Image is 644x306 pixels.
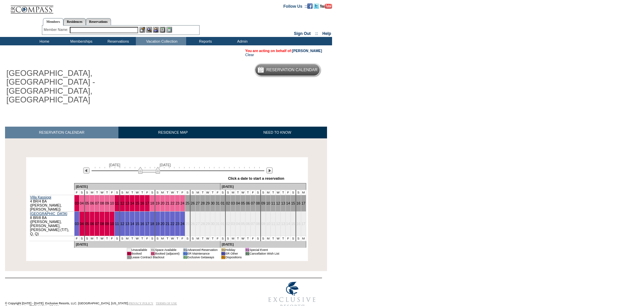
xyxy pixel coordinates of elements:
[235,236,240,241] td: T
[30,211,74,236] td: 8 BR/8 BA ([PERSON_NAME], [PERSON_NAME], [PERSON_NAME] (T/T), Q, Q)
[43,18,63,26] a: Members
[175,236,180,241] td: T
[127,255,131,259] td: 01
[140,201,144,205] a: 16
[110,222,114,226] a: 10
[286,190,291,195] td: F
[170,201,174,205] a: 22
[251,211,256,236] td: 07
[228,176,284,180] div: Click a date to start a reservation
[75,201,79,205] a: 03
[150,201,154,205] a: 18
[170,236,175,241] td: W
[155,190,160,195] td: S
[79,190,84,195] td: S
[185,236,190,241] td: S
[145,190,150,195] td: F
[180,236,185,241] td: F
[85,201,89,205] a: 05
[200,211,205,236] td: 28
[221,201,225,205] a: 01
[221,252,225,255] td: 01
[175,222,179,226] a: 23
[302,201,306,205] a: 17
[135,190,140,195] td: W
[220,190,225,195] td: S
[210,211,215,236] td: 30
[286,236,291,241] td: F
[120,190,125,195] td: S
[145,201,149,205] a: 17
[255,236,260,241] td: S
[30,212,67,216] a: [GEOGRAPHIC_DATA]
[281,236,286,241] td: T
[155,236,160,241] td: S
[185,190,190,195] td: S
[125,222,129,226] a: 13
[109,236,114,241] td: F
[211,201,215,205] a: 30
[165,236,170,241] td: T
[256,201,260,205] a: 08
[221,255,225,259] td: 01
[95,190,100,195] td: T
[301,211,306,236] td: 17
[205,211,210,236] td: 29
[276,201,280,205] a: 12
[165,190,170,195] td: T
[236,201,240,205] a: 04
[90,222,94,226] a: 06
[166,27,172,33] img: b_calculator.gif
[271,236,276,241] td: T
[109,190,114,195] td: F
[170,190,175,195] td: W
[281,201,285,205] a: 13
[125,201,129,205] a: 13
[79,236,84,241] td: S
[245,49,322,53] span: You are acting on behalf of:
[100,236,105,241] td: W
[83,167,90,174] img: Previous
[131,248,147,252] td: Unavailable
[183,252,187,255] td: 01
[261,236,266,241] td: S
[156,201,160,205] a: 19
[266,211,271,236] td: 10
[241,201,245,205] a: 05
[130,190,135,195] td: T
[225,190,230,195] td: S
[220,241,306,248] td: [DATE]
[276,211,281,236] td: 12
[220,236,225,241] td: S
[170,222,174,226] a: 22
[225,211,230,236] td: 02
[105,222,109,226] a: 09
[315,31,318,36] span: ::
[210,236,215,241] td: T
[130,236,135,241] td: T
[100,190,105,195] td: W
[160,236,165,241] td: M
[221,248,225,252] td: 01
[261,201,265,205] a: 09
[220,183,306,190] td: [DATE]
[151,252,155,255] td: 01
[266,236,271,241] td: M
[175,201,179,205] a: 23
[251,201,255,205] a: 07
[283,3,307,9] td: Follow Us ::
[146,27,152,33] img: View
[314,4,319,8] a: Follow us on Twitter
[271,190,276,195] td: T
[225,252,242,255] td: ER Other
[261,190,266,195] td: S
[131,255,179,259] td: Lease Contract Blackout
[220,211,225,236] td: 01
[187,255,218,259] td: Exclusive Getaways
[276,190,281,195] td: W
[120,201,124,205] a: 12
[80,201,84,205] a: 04
[127,248,131,252] td: 01
[281,211,286,236] td: 13
[235,211,240,236] td: 04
